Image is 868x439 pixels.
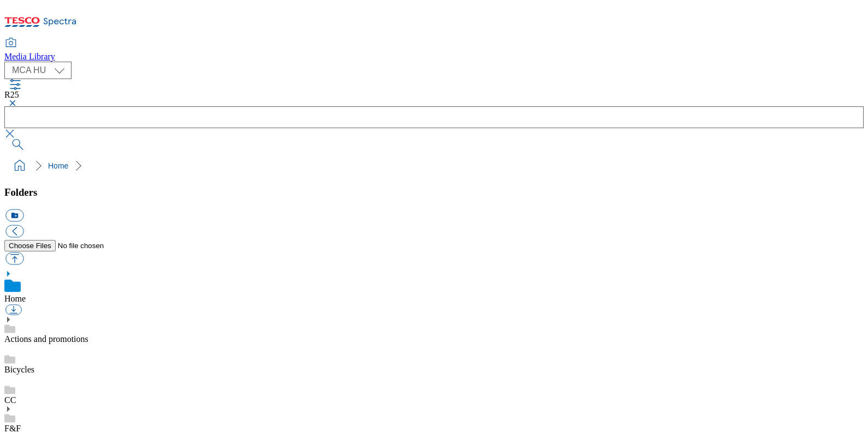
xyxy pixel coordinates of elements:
a: Bicycles [4,365,34,374]
a: Media Library [4,39,55,62]
a: Home [4,294,26,303]
span: Media Library [4,52,55,61]
h3: Folders [4,187,864,199]
a: Actions and promotions [4,334,88,344]
a: CC [4,395,16,405]
a: Home [48,161,68,170]
a: F&F [4,424,21,433]
a: home [11,157,28,175]
nav: breadcrumb [4,155,864,176]
span: R25 [4,90,19,99]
